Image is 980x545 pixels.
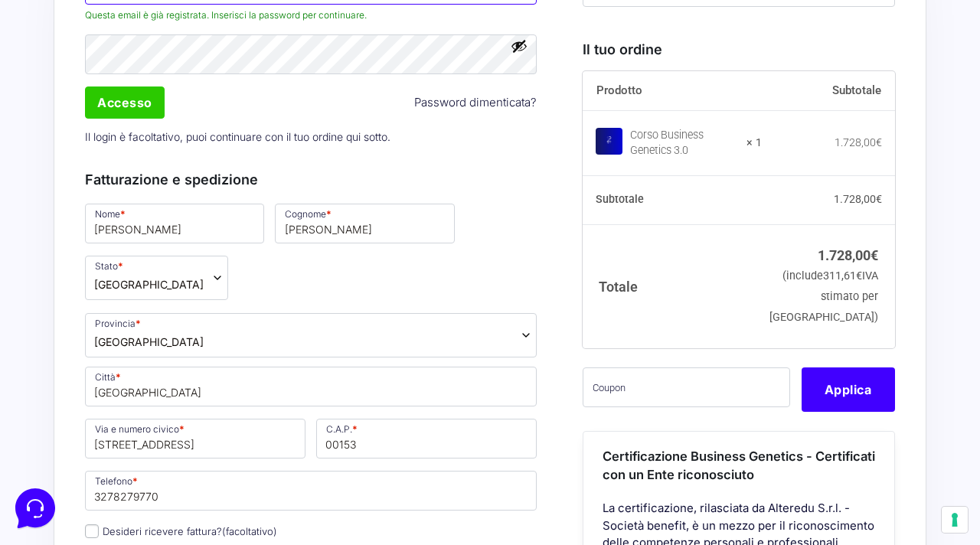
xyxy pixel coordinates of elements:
span: Italia [94,276,204,292]
input: Via e numero civico * [85,419,305,459]
bdi: 1.728,00 [818,247,878,263]
img: dark [24,86,55,116]
small: (include IVA stimato per [GEOGRAPHIC_DATA]) [769,269,878,324]
h3: Il tuo ordine [583,39,895,60]
a: Apri Centro Assistenza [163,190,282,202]
span: Inizia una conversazione [100,138,226,150]
span: Certificazione Business Genetics - Certificati con un Ente riconosciuto [603,449,875,483]
img: dark [73,86,104,116]
input: Città * [85,367,537,406]
img: Corso Business Genetics 3.0 [596,128,622,155]
span: Provincia [85,313,537,357]
span: Questa email è già registrata. Inserisci la password per continuare. [85,8,537,22]
bdi: 1.728,00 [835,136,882,148]
button: Aiuto [200,404,294,439]
input: Accesso [85,86,165,119]
th: Subtotale [762,71,895,111]
span: Le tue conversazioni [24,61,130,73]
button: Inizia una conversazione [24,129,282,159]
input: Cognome * [275,204,454,243]
span: € [856,269,862,282]
span: Stato [85,256,228,300]
p: Il login è facoltativo, puoi continuare con il tuo ordine qui sotto. [80,121,542,152]
img: dark [49,86,80,116]
bdi: 1.728,00 [834,193,882,205]
span: € [876,136,882,148]
button: Applica [802,367,895,412]
th: Totale [583,224,763,348]
span: € [876,193,882,205]
span: € [871,247,878,263]
h2: Ciao da Marketers 👋 [12,12,257,37]
label: Desideri ricevere fattura? [85,525,277,537]
button: Le tue preferenze relative al consenso per le tecnologie di tracciamento [942,507,968,533]
span: (facoltativo) [222,525,277,537]
button: Mostra password [511,38,528,54]
button: Messaggi [106,404,201,439]
a: Password dimenticata? [414,94,537,112]
iframe: Customerly Messenger Launcher [12,485,58,531]
th: Subtotale [583,176,763,225]
th: Prodotto [583,71,763,111]
h3: Fatturazione e spedizione [85,169,537,190]
input: C.A.P. * [316,419,537,459]
input: Nome * [85,204,264,243]
span: Roma [94,334,204,350]
input: Desideri ricevere fattura?(facoltativo) [85,524,99,538]
input: Telefono * [85,471,537,511]
div: Corso Business Genetics 3.0 [630,128,737,158]
input: Cerca un articolo... [34,223,250,238]
p: Messaggi [132,426,174,439]
span: Trova una risposta [24,190,119,202]
button: Home [12,404,106,439]
span: 311,61 [823,269,862,282]
p: Home [46,426,72,439]
p: Aiuto [236,426,258,439]
input: Coupon [583,367,790,407]
strong: × 1 [746,135,762,151]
